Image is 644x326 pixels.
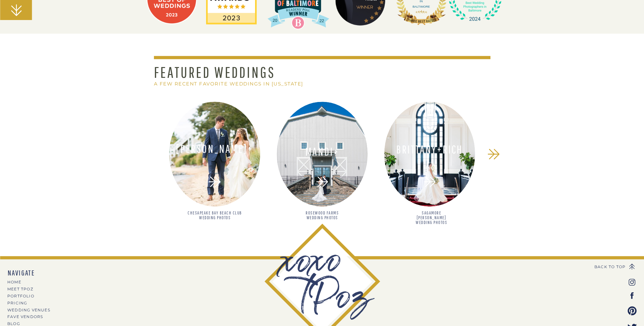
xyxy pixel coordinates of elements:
a: PORTFOLIO [7,294,63,298]
a: Rosewood FarmsWedding Photos [295,210,350,228]
a: BACK TO TOP [586,265,626,269]
h3: A FEW RECENT FAVORITE Weddings in [US_STATE] [154,81,336,86]
a: Mandi+[PERSON_NAME] [281,146,364,158]
a: Fave Vendors [7,315,63,318]
a: [PERSON_NAME]+[PERSON_NAME] [173,143,256,155]
a: HOME [7,280,63,284]
a: Wedding Venues [7,308,63,312]
a: MEET tPoz [7,287,63,291]
nav: NAVIGATE [8,269,63,277]
h2: Rosewood Farms Wedding Photos [295,210,350,228]
font: FEATURED WEDDINGS [154,63,276,81]
a: Brittany+Rich [388,144,471,156]
a: Chesapeake Bay Beach Club Wedding Photos [187,210,243,228]
a: PRICING [7,301,63,305]
a: Sagamore [PERSON_NAME] Wedding Photos [410,210,454,225]
a: BLOG [7,322,63,325]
